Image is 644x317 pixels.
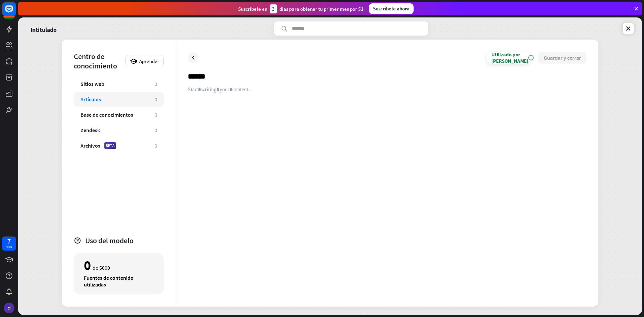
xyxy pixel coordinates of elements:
[279,6,364,12] font: días para obtener tu primer mes por $1
[80,142,100,149] font: Archivos
[155,127,157,134] font: 0
[85,236,133,245] font: Uso del modelo
[106,143,115,148] font: BETA
[272,6,275,12] font: 3
[544,54,581,61] font: Guardar y cerrar
[373,5,410,12] font: Suscríbete ahora
[80,127,100,134] font: Zendesk
[238,6,267,12] font: Suscríbete en
[31,26,57,34] font: Intitulado
[80,81,104,87] font: Sitios web
[84,257,91,274] font: 0
[5,3,25,23] button: Abrir el widget de chat LiveChat
[93,264,110,271] font: de 5000
[155,143,157,149] font: 0
[6,244,12,249] font: días
[31,21,57,36] a: Intitulado
[491,51,528,64] font: Utilizado por [PERSON_NAME]
[155,81,157,87] font: 0
[84,274,133,288] font: Fuentes de contenido utilizadas
[139,58,159,64] font: Aprender
[80,96,101,103] font: Artículos
[2,236,16,251] a: 7 días
[155,112,157,118] font: 0
[80,111,133,118] font: Base de conocimientos
[155,96,157,103] font: 0
[7,237,11,245] font: 7
[74,52,117,70] font: Centro de conocimiento
[538,52,586,64] button: Guardar y cerrar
